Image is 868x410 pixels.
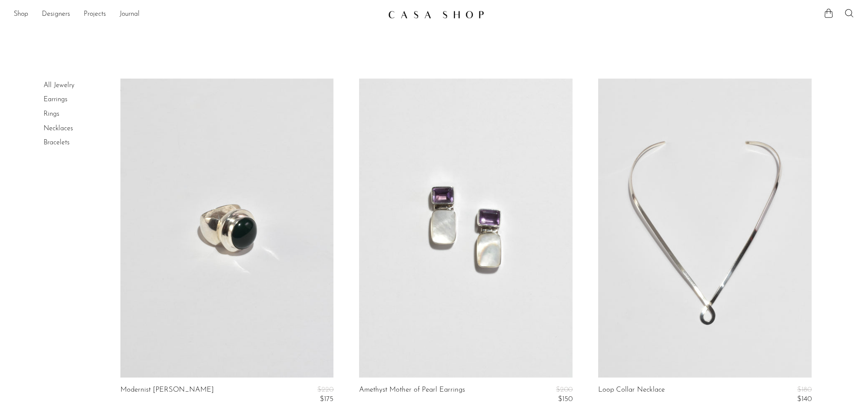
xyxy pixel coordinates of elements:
[797,395,812,403] span: $140
[359,386,465,404] a: Amethyst Mother of Pearl Earrings
[44,125,73,132] a: Necklaces
[84,9,106,20] a: Projects
[598,386,665,404] a: Loop Collar Necklace
[14,7,381,22] ul: NEW HEADER MENU
[317,386,333,393] span: $220
[44,111,59,117] a: Rings
[14,7,381,22] nav: Desktop navigation
[44,82,74,89] a: All Jewelry
[44,96,67,103] a: Earrings
[120,386,214,404] a: Modernist [PERSON_NAME]
[556,386,573,393] span: $200
[120,9,140,20] a: Journal
[44,139,70,146] a: Bracelets
[797,386,812,393] span: $180
[42,9,70,20] a: Designers
[558,395,573,403] span: $150
[14,9,28,20] a: Shop
[320,395,333,403] span: $175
